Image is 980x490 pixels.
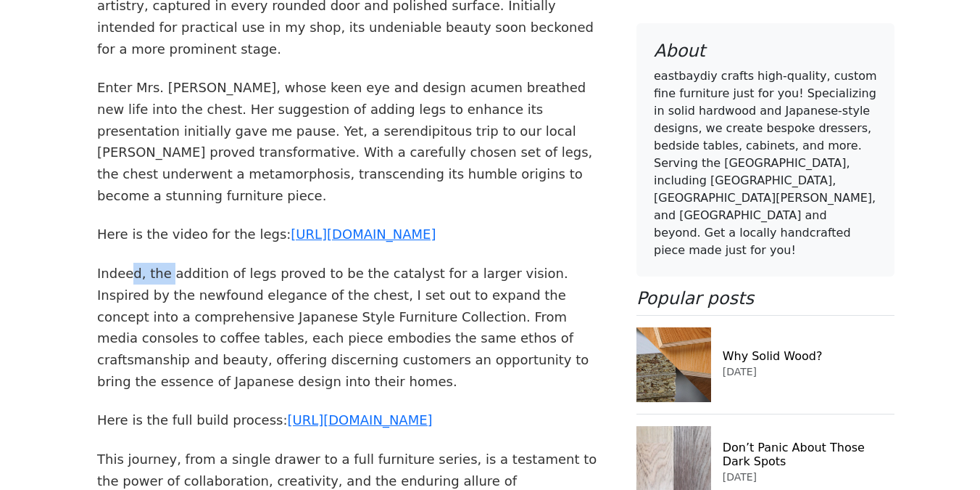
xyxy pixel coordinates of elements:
[287,412,432,428] a: [URL][DOMAIN_NAME]
[723,440,894,467] h6: Don’t Panic About Those Dark Spots
[97,409,607,431] p: Here is the full build process:
[654,68,877,259] p: eastbaydiy crafts high-quality, custom fine furniture just for you! Specializing in solid hardwoo...
[97,77,607,206] p: Enter Mrs. [PERSON_NAME], whose keen eye and design acumen breathed new life into the chest. Her ...
[723,366,757,377] small: [DATE]
[291,226,436,242] a: [URL][DOMAIN_NAME]
[723,471,757,483] small: [DATE]
[97,263,607,392] p: Indeed, the addition of legs proved to be the catalyst for a larger vision. Inspired by the newfo...
[654,41,877,62] h4: About
[97,224,607,245] p: Here is the video for the legs:
[723,348,894,362] h6: Why Solid Wood?
[636,315,894,414] a: Why Solid Wood?Why Solid Wood?[DATE]
[636,327,711,402] img: Why Solid Wood?
[636,288,894,309] h4: Popular posts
